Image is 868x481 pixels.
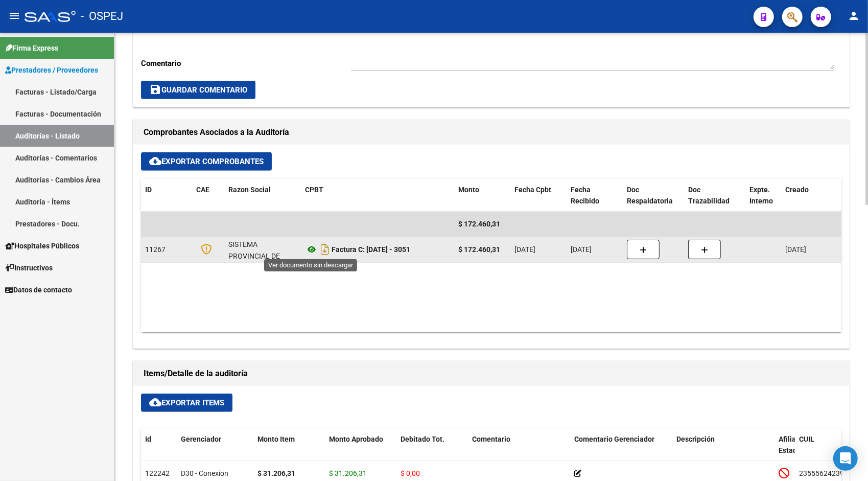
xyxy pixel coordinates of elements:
datatable-header-cell: Debitado Tot. [396,428,468,473]
span: $ 31.206,31 [329,469,367,477]
span: Expte. Interno [749,186,773,205]
span: 122242 [145,469,170,477]
span: Razon Social [228,186,271,194]
datatable-header-cell: Monto Item [253,428,325,473]
span: Creado [785,186,809,194]
i: Descargar documento [318,241,332,258]
span: Fecha Recibido [571,186,599,205]
button: Exportar Comprobantes [141,152,272,171]
span: Monto [458,186,479,194]
span: [DATE] [571,245,592,254]
datatable-header-cell: Afiliado Estado [775,428,795,473]
datatable-header-cell: Comentario Gerenciador [570,428,672,473]
datatable-header-cell: Gerenciador [177,428,253,473]
span: Instructivos [5,262,53,273]
datatable-header-cell: CPBT [301,179,454,213]
span: CPBT [305,186,323,194]
span: Id [145,435,151,443]
span: Debitado Tot. [401,435,444,443]
datatable-header-cell: ID [141,179,192,213]
button: Exportar Items [141,394,232,412]
span: - OSPEJ [81,5,123,28]
p: Comentario [141,58,351,69]
datatable-header-cell: CAE [192,179,224,213]
span: D30 - Conexion [181,469,228,477]
span: Comentario Gerenciador [574,435,654,443]
datatable-header-cell: Descripción [672,428,775,473]
h1: Comprobantes Asociados a la Auditoría [144,124,839,141]
span: Monto Aprobado [329,435,383,443]
span: CAE [196,186,209,194]
mat-icon: cloud_download [149,155,161,167]
datatable-header-cell: Monto [454,179,510,213]
span: Afiliado Estado [779,435,804,455]
span: Descripción [676,435,715,443]
span: [DATE] [514,245,535,254]
span: Comentario [472,435,510,443]
span: CUIL [799,435,814,443]
datatable-header-cell: Fecha Cpbt [510,179,567,213]
mat-icon: person [848,10,860,22]
mat-icon: cloud_download [149,396,161,408]
datatable-header-cell: Monto Aprobado [325,428,396,473]
strong: $ 172.460,31 [458,245,500,254]
datatable-header-cell: Id [141,428,177,473]
datatable-header-cell: Doc Trazabilidad [684,179,745,213]
strong: $ 31.206,31 [257,469,295,477]
span: Prestadores / Proveedores [5,64,98,76]
span: ID [145,186,152,194]
mat-icon: save [149,83,161,96]
span: Fecha Cpbt [514,186,551,194]
span: Hospitales Públicos [5,240,79,251]
datatable-header-cell: Creado [781,179,853,213]
span: Guardar Comentario [149,85,247,95]
datatable-header-cell: Doc Respaldatoria [623,179,684,213]
span: [DATE] [785,245,806,254]
div: Open Intercom Messenger [833,446,858,471]
span: Doc Trazabilidad [688,186,730,205]
h1: Items/Detalle de la auditoría [144,365,839,382]
span: 11267 [145,245,166,254]
span: Exportar Items [149,398,224,407]
datatable-header-cell: Comentario [468,428,570,473]
span: Gerenciador [181,435,221,443]
datatable-header-cell: Fecha Recibido [567,179,623,213]
span: Monto Item [257,435,295,443]
button: Guardar Comentario [141,81,255,99]
div: SISTEMA PROVINCIAL DE SALUD [228,239,297,273]
span: Firma Express [5,42,58,54]
span: Doc Respaldatoria [627,186,673,205]
span: Datos de contacto [5,284,72,295]
div: 23555624239 [799,468,844,479]
strong: Factura C: [DATE] - 3051 [332,245,410,254]
mat-icon: menu [8,10,20,22]
span: Exportar Comprobantes [149,157,264,166]
span: $ 0,00 [401,469,420,477]
datatable-header-cell: Expte. Interno [745,179,781,213]
datatable-header-cell: CUIL [795,428,851,473]
span: $ 172.460,31 [458,220,500,228]
datatable-header-cell: Razon Social [224,179,301,213]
